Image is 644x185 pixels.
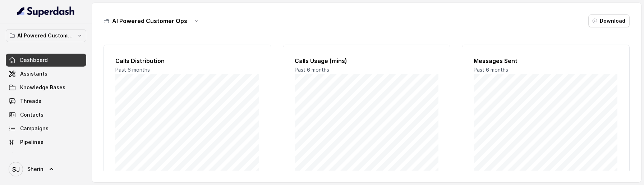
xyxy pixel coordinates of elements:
[6,108,86,121] a: Contacts
[20,111,43,118] span: Contacts
[6,136,86,149] a: Pipelines
[6,122,86,135] a: Campaigns
[6,149,86,162] a: Integrations
[474,57,618,65] h2: Messages Sent
[12,166,20,173] text: SJ
[20,139,43,146] span: Pipelines
[20,152,51,159] span: Integrations
[6,159,86,179] a: Sherin
[20,57,48,64] span: Dashboard
[20,84,65,91] span: Knowledge Bases
[6,95,86,108] a: Threads
[20,98,41,105] span: Threads
[295,57,439,65] h2: Calls Usage (mins)
[20,125,49,132] span: Campaigns
[20,70,47,77] span: Assistants
[17,6,75,17] img: light.svg
[6,67,86,80] a: Assistants
[6,54,86,67] a: Dashboard
[115,67,150,73] span: Past 6 months
[6,29,86,42] button: AI Powered Customer Ops
[6,81,86,94] a: Knowledge Bases
[17,31,75,40] p: AI Powered Customer Ops
[112,17,187,25] h3: AI Powered Customer Ops
[295,67,329,73] span: Past 6 months
[27,166,43,173] span: Sherin
[115,57,259,65] h2: Calls Distribution
[588,14,630,27] button: Download
[474,67,508,73] span: Past 6 months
